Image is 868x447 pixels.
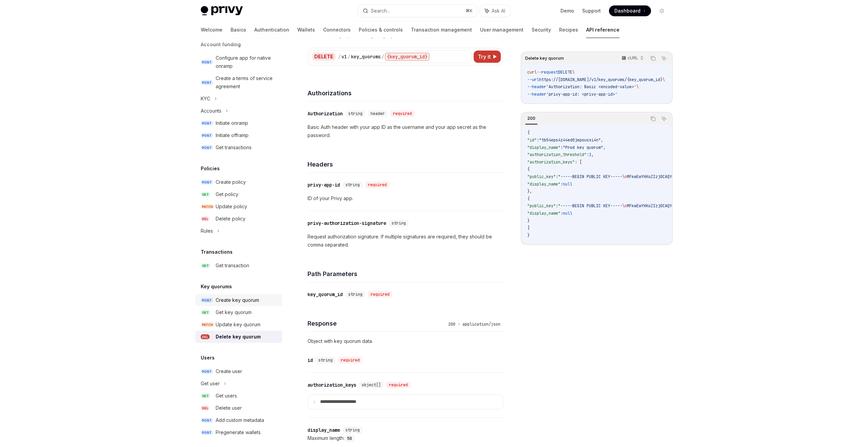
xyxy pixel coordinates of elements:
button: Copy the contents from the code block [649,114,657,123]
a: PATCHUpdate policy [195,200,282,213]
span: string [346,427,360,433]
div: Create a terms of service agreement [216,74,278,91]
a: API reference [586,22,619,38]
a: POSTCreate a terms of service agreement [195,72,282,93]
div: Accounts [201,107,221,115]
a: POSTPregenerate wallets [195,426,282,439]
button: Ask AI [659,54,668,63]
span: POST [201,298,213,303]
a: Demo [560,7,574,14]
span: { [527,167,530,172]
a: GETGet users [195,390,282,402]
span: "authorization_threshold" [527,152,587,157]
div: display_name [308,427,340,433]
span: DEL [201,334,210,339]
div: required [368,291,392,298]
span: "public_key" [527,203,556,209]
p: Basic Auth header with your app ID as the username and your app secret as the password. [308,123,503,139]
h4: Response [308,319,446,328]
h5: Users [201,354,215,362]
span: : [ [575,159,582,165]
a: Policies & controls [359,22,403,38]
span: null [563,181,572,187]
div: Rules [201,227,213,235]
button: Try it [474,51,501,63]
h5: Transactions [201,248,233,256]
div: Get transactions [216,143,252,152]
div: KYC [201,95,210,103]
div: v1 [341,53,347,60]
div: Get users [216,392,237,400]
span: header [371,111,385,116]
span: Ask AI [492,7,505,14]
div: Get transaction [216,261,249,270]
span: DEL [201,406,210,411]
h4: Path Parameters [308,269,503,278]
button: Search...⌘K [358,5,477,17]
a: Dashboard [609,5,651,16]
span: "id" [527,137,537,143]
span: "Prod key quorum" [563,145,603,150]
a: POSTInitiate offramp [195,129,282,141]
span: "display_name" [527,211,560,216]
span: ] [527,225,530,231]
div: Add custom metadata [216,416,264,424]
span: POST [201,180,213,185]
span: "-----BEGIN PUBLIC KEY----- [558,174,622,179]
div: Delete key quorum [216,333,261,341]
span: Delete key quorum [525,56,564,61]
span: POST [201,430,213,435]
span: : [560,181,563,187]
a: Basics [231,22,246,38]
span: { [527,196,530,201]
span: : [556,174,558,179]
h4: Headers [308,160,503,169]
div: required [390,110,415,117]
code: 50 [344,435,355,442]
span: DELETE [558,70,572,75]
span: ⌘ K [466,8,473,14]
a: POSTConfigure app for native onramp [195,52,282,72]
span: , [603,145,606,150]
h5: Key quorums [201,283,232,291]
div: Get policy [216,190,238,198]
div: Create policy [216,178,246,186]
div: Get key quorum [216,308,252,316]
span: string [318,357,333,363]
a: POSTCreate key quorum [195,294,282,306]
span: POST [201,369,213,374]
a: Recipes [559,22,578,38]
span: } [527,233,530,238]
span: curl [527,70,537,75]
span: POST [201,133,213,138]
p: ID of your Privy app. [308,194,503,202]
span: "authorization_keys" [527,159,575,165]
span: string [392,220,406,226]
p: Request authorization signature. If multiple signatures are required, they should be comma separa... [308,233,503,249]
span: Try it [478,53,491,61]
a: POSTCreate policy [195,176,282,188]
span: PATCH [201,204,214,209]
div: Search... [371,7,390,15]
span: "tb54eps4z44ed0jepousxi4n" [539,137,601,143]
span: "-----BEGIN PUBLIC KEY----- [558,203,622,209]
span: \ [663,77,665,82]
div: Update key quorum [216,320,260,329]
span: 1 [589,152,591,157]
div: 200 - application/json [446,321,503,328]
a: User management [480,22,524,38]
div: 200 [525,114,537,122]
span: MFkwEwYHKoZIzj0CAQYIKoZIzj0DAQcDQgAEx4aoeD72yykviK+f/ckqE2CItVIG [627,174,779,179]
div: Get user [201,380,220,388]
span: }, [527,189,532,194]
div: Update policy [216,202,247,211]
a: PATCHUpdate key quorum [195,318,282,331]
img: light logo [201,6,243,16]
div: authorization_keys [308,382,356,388]
span: PATCH [201,322,214,327]
div: Pregenerate wallets [216,428,261,436]
a: Welcome [201,22,222,38]
div: Authorization [308,110,343,117]
span: POST [201,60,213,65]
span: --url [527,77,539,82]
